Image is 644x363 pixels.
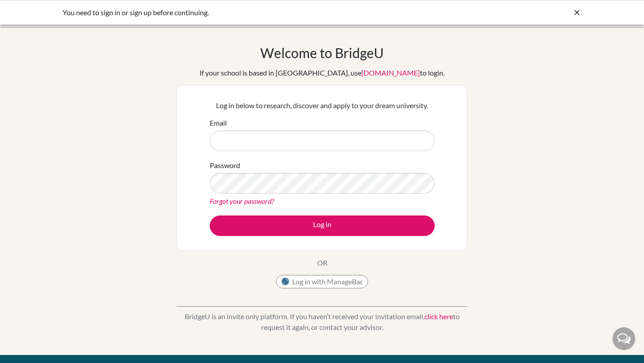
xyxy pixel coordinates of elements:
[260,45,384,61] h1: Welcome to BridgeU
[276,275,368,288] button: Log in with ManageBac
[210,100,435,111] p: Log in below to research, discover and apply to your dream university.
[424,312,453,321] a: click here
[210,118,227,128] label: Email
[210,160,240,171] label: Password
[21,6,39,14] span: Help
[63,7,447,18] div: You need to sign in or sign up before continuing.
[210,197,274,205] a: Forgot your password?
[177,311,467,333] p: BridgeU is an invite only platform. If you haven’t received your invitation email, to request it ...
[210,215,435,236] button: Log in
[199,68,445,78] div: If your school is based in [GEOGRAPHIC_DATA], use to login.
[317,257,327,268] p: OR
[361,68,420,77] a: [DOMAIN_NAME]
